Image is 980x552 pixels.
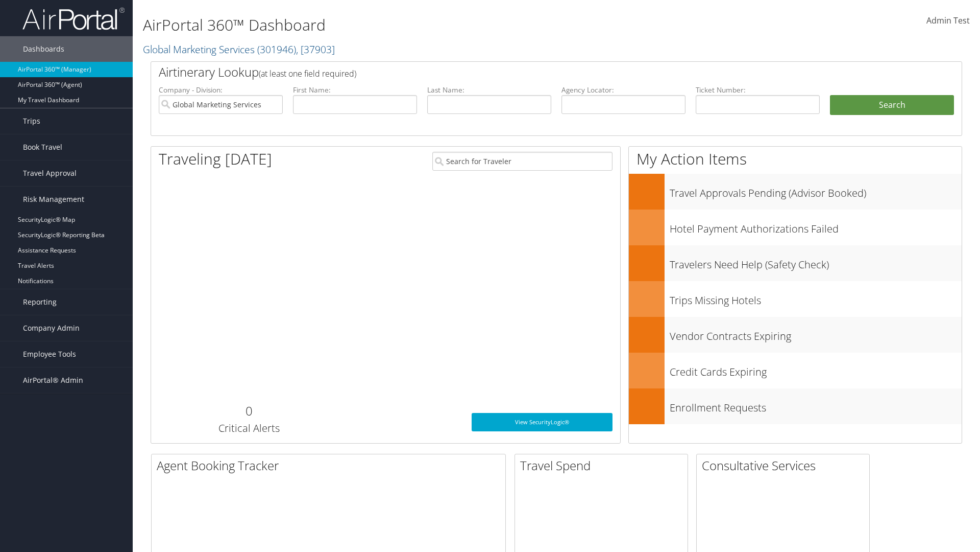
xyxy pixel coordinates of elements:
span: Company Admin [23,315,80,341]
h2: Airtinerary Lookup [159,63,887,81]
a: Admin Test [926,5,970,37]
a: Hotel Payment Authorizations Failed [629,210,962,245]
label: Company - Division: [159,85,283,95]
span: , [ 37903 ] [296,42,335,56]
span: Risk Management [23,187,84,212]
h3: Hotel Payment Authorizations Failed [670,217,962,236]
a: View SecurityLogic® [472,413,612,431]
a: Global Marketing Services [143,42,335,56]
span: Reporting [23,289,57,315]
a: Travelers Need Help (Safety Check) [629,245,962,281]
span: Trips [23,108,40,134]
label: Last Name: [427,85,551,95]
h3: Travel Approvals Pending (Advisor Booked) [670,181,962,200]
a: Credit Cards Expiring [629,353,962,388]
h2: Travel Spend [520,457,688,474]
span: Dashboards [23,36,64,62]
h2: Agent Booking Tracker [157,457,505,474]
span: Employee Tools [23,341,76,367]
a: Enrollment Requests [629,388,962,424]
a: Vendor Contracts Expiring [629,317,962,353]
span: Admin Test [926,15,970,26]
h3: Critical Alerts [159,421,339,435]
span: (at least one field required) [259,68,356,79]
h1: My Action Items [629,148,962,170]
a: Trips Missing Hotels [629,281,962,317]
label: Agency Locator: [561,85,685,95]
h3: Trips Missing Hotels [670,288,962,308]
h1: AirPortal 360™ Dashboard [143,14,694,36]
label: First Name: [293,85,417,95]
a: Travel Approvals Pending (Advisor Booked) [629,174,962,210]
label: Ticket Number: [696,85,820,95]
span: ( 301946 ) [257,42,296,56]
span: AirPortal® Admin [23,367,83,393]
h3: Vendor Contracts Expiring [670,324,962,343]
h3: Credit Cards Expiring [670,360,962,379]
button: Search [830,95,954,116]
h2: Consultative Services [702,457,869,474]
h3: Enrollment Requests [670,396,962,415]
span: Travel Approval [23,160,77,186]
img: airportal-logo.png [22,7,125,31]
h1: Traveling [DATE] [159,148,272,170]
span: Book Travel [23,134,62,160]
input: Search for Traveler [432,152,612,171]
h2: 0 [159,402,339,420]
h3: Travelers Need Help (Safety Check) [670,252,962,272]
